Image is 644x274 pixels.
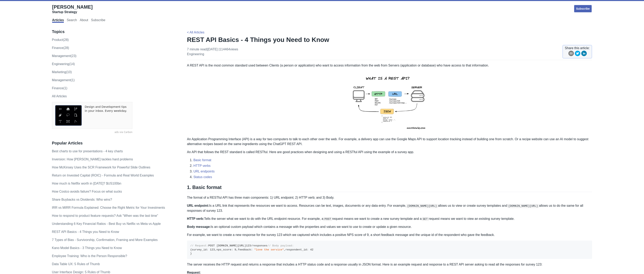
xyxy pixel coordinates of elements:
[52,38,69,42] a: product(28)
[323,217,332,221] code: POST
[231,248,233,251] span: :
[254,248,284,251] span: "love the service"
[581,51,587,58] button: linkedin
[422,217,429,221] code: GET
[251,248,253,251] span: :
[284,248,285,251] span: ,
[52,174,154,177] a: Return on Invested Capital (ROIC) - Formula and Real World Examples
[507,204,539,208] code: [DOMAIN_NAME][URL]
[52,246,122,250] a: Kano Model Basics - 3 Things you Need to Know
[67,18,77,23] a: Search
[52,149,123,153] a: Best charts to use for presentations - 4 key charts
[52,158,133,161] a: Inversion: How [PERSON_NAME] tackles hard problems
[187,204,209,207] strong: URL endpoint:
[52,230,119,234] a: REST API Basics - 4 Things you Need to Know
[574,5,592,13] a: Subscribe
[187,224,592,229] p: Is an optional custom payload which contains a message with the properties and values we want to ...
[215,248,216,251] span: ,
[52,4,93,10] span: [PERSON_NAME]
[80,18,88,23] a: About
[218,48,238,51] span: | 114464 views
[190,252,192,255] span: }
[187,262,592,267] p: The server receives the HTTP request and returns a response that includes a HTTP status code and ...
[52,62,75,66] a: engineering(14)
[187,195,592,200] p: The format of a RESTful API has three main components: 1) URL endpoint; 2) HTTP verb; and 3) Body.
[207,248,208,251] span: :
[52,190,122,193] a: How Costco avoids failure? Focus on what sucks
[246,244,251,247] span: 123
[187,63,592,68] p: A REST API is the most common standard used between Clients (a person or application) who want to...
[193,164,211,167] a: HTTP verbs
[187,225,211,228] strong: Body message:
[52,254,127,258] a: Employee Training: Who is the Person Responsible?
[52,131,132,134] a: ads via Carbon
[187,217,204,220] strong: HTTP verb:
[187,203,592,213] p: Is a URL link that represents the resources we want to access. Resources can be text, images, doc...
[52,54,76,58] a: management(23)
[187,36,592,44] h1: REST API Basics - 4 Things you Need to Know
[187,232,592,237] p: For example, we want to create a new response for the survey 123 which we captured which includes...
[193,170,215,173] a: URL endpoints
[187,52,204,56] a: engineering
[235,248,236,251] span: 9
[52,10,93,14] div: Startup Strategy
[52,182,121,185] a: How much is Netflix worth in [DATE]? $US100bn
[187,137,592,146] p: An Application Programming Interface (API) is a way for two computers to talk to each other over ...
[52,94,67,98] a: All Articles
[52,70,72,74] a: marketing(10)
[190,244,208,247] span: // Request:
[52,141,179,146] h3: Popular Articles
[52,198,112,201] a: Share Buybacks vs Dividends: Who wins?
[52,222,161,225] a: Understanding 6 Key Financial Ratios - Best Buy vs Netflix vs Meta vs Apple
[190,244,313,255] code: POST [DOMAIN_NAME][URL] /responses survey_id nps_score feedback respondent_id
[85,105,129,126] a: Design and Development tips in your inbox. Every weekday.
[52,86,67,90] a: Finance(1)
[236,248,238,251] span: ,
[307,248,308,251] span: :
[310,248,313,251] span: 42
[187,184,592,192] h2: 1. Basic format
[187,216,592,221] p: Tells the server what we want to do with the URL endpoint resource. For example, a request means ...
[52,262,100,266] a: Data Table UX: 5 Rules of Thumb
[52,214,158,217] a: How to respond to product feature requests? Ask “When was the last time”
[187,47,238,57] p: 7 minute read | [DATE]
[190,248,192,251] span: {
[52,270,110,274] a: User Interface Design: 5 Rules of Thumb
[187,150,592,155] p: An API that follows the REST standard is called RESTful. Here are good practices when designing a...
[575,51,580,58] button: twitter
[406,204,438,208] code: [DOMAIN_NAME][URL]
[52,4,93,14] a: [PERSON_NAME]Startup Strategy
[52,46,69,50] a: finance(28)
[52,29,179,34] h3: Topics
[193,158,211,162] a: Basic format
[565,46,590,51] span: Share this article:
[345,71,434,134] img: rest-api
[52,206,165,209] a: IRR vs MIRR Formula Explained: Choose the Right Metric for Your Investments
[91,18,105,23] a: Subscribe
[52,18,64,23] a: Articles
[52,238,158,242] a: 7 Types of Bias - Survivorship, Confirmation, Framing and More Examples
[55,105,82,126] img: ads via Carbon
[568,51,574,58] button: email
[52,166,150,169] a: How McKinsey Uses the SCR Framework for Powerful Slide Outlines
[193,175,212,179] a: Status codes
[267,244,294,247] span: // Body payload:
[187,31,205,34] a: < All Articles
[52,78,75,82] a: Management(1)
[210,248,215,251] span: 123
